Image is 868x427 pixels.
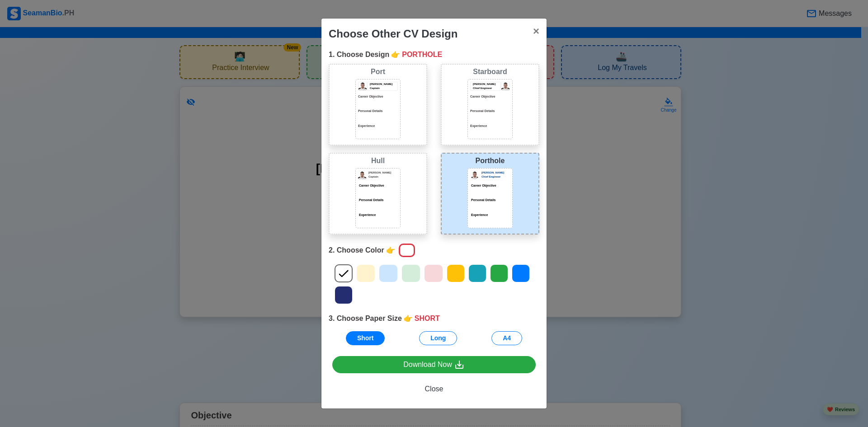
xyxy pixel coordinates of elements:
button: Close [332,380,536,398]
div: Career Objective [470,183,510,188]
p: Career Objective [358,183,398,188]
button: A4 [491,331,522,345]
p: Personal Details [470,109,510,114]
span: point [386,245,395,256]
p: Career Objective [470,94,510,99]
p: Chief Engineer [481,175,510,179]
p: Personal Details [358,109,398,114]
p: Experience [358,124,398,129]
span: point [391,49,400,60]
p: [PERSON_NAME] [368,171,398,175]
div: Download Now [403,359,465,371]
span: PORTHOLE [402,49,442,60]
p: Chief Engineer [473,86,500,90]
p: [PERSON_NAME] [473,82,500,86]
span: SHORT [415,313,440,324]
p: [PERSON_NAME] [481,171,510,175]
a: Download Now [332,356,536,374]
p: Experience [358,213,398,218]
div: Port [331,66,425,77]
div: Hull [331,155,425,166]
div: Personal Details [470,198,510,203]
span: × [533,25,539,37]
button: Long [419,331,457,345]
div: 1. Choose Design [329,49,539,60]
button: Short [346,331,385,345]
p: [PERSON_NAME] [370,82,397,86]
p: Personal Details [358,198,398,203]
div: 3. Choose Paper Size [329,313,539,324]
p: Career Objective [358,94,398,99]
p: Captain [370,86,397,90]
div: Porthole [443,155,537,166]
span: point [404,313,413,324]
div: Choose Other CV Design [329,26,458,42]
span: Close [425,385,443,393]
p: Captain [368,175,398,179]
div: 2. Choose Color [329,242,539,259]
div: Experience [470,213,510,218]
div: Starboard [443,66,537,77]
p: Experience [470,124,510,129]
